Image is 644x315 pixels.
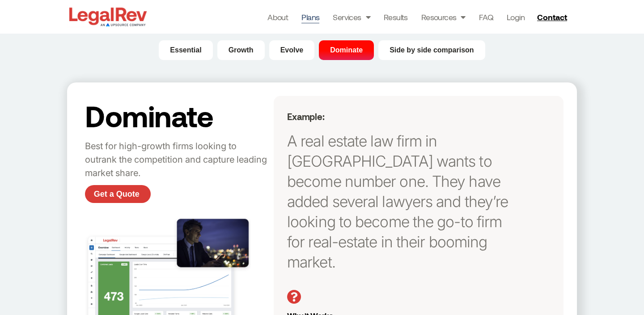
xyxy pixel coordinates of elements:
nav: Menu [267,11,525,23]
span: Get a Quote [94,190,140,198]
a: Contact [534,10,573,24]
a: Plans [301,11,319,23]
p: Best for high-growth firms looking to outrank the competition and capture leading market share. [85,140,269,180]
a: Resources [421,11,466,23]
span: Contact [537,13,567,21]
span: Dominate [330,45,363,56]
h2: Dominate [85,100,269,131]
span: Evolve [280,45,304,56]
p: A real estate law firm in [GEOGRAPHIC_DATA] wants to become number one. They have added several l... [287,131,523,272]
span: Essential [170,45,201,56]
a: Services [333,11,370,23]
h5: Example: [287,111,523,122]
a: About [267,11,288,23]
a: FAQ [479,11,493,23]
a: Get a Quote [85,185,151,203]
a: Login [507,11,525,23]
span: Side by side comparison [390,45,474,56]
a: Results [384,11,408,23]
span: Growth [229,45,254,56]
